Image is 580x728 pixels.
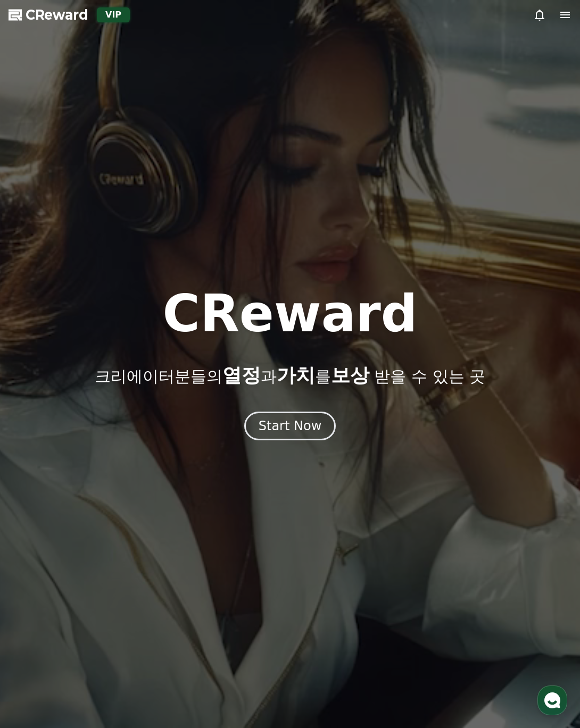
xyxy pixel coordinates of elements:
[95,365,485,386] p: 크리에이터분들의 과 를 받을 수 있는 곳
[331,364,369,386] span: 보상
[259,417,322,434] div: Start Now
[97,7,130,22] div: VIP
[244,422,336,432] a: Start Now
[9,6,88,23] a: CReward
[222,364,261,386] span: 열정
[277,364,315,386] span: 가치
[244,412,336,440] button: Start Now
[26,6,88,23] span: CReward
[162,288,417,339] h1: CReward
